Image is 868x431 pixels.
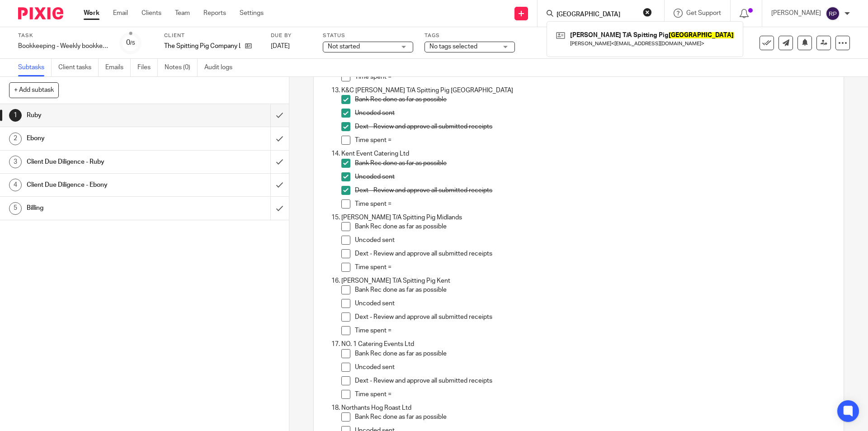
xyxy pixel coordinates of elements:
p: Dext - Review and approve all submitted receipts [355,376,834,385]
button: Clear [643,8,652,17]
label: Status [323,32,413,39]
a: Email [113,9,128,18]
p: Time spent = [355,72,834,81]
a: Team [175,9,190,18]
p: [PERSON_NAME] T/A Spitting Pig Midlands [341,213,834,222]
h1: Client Due Diligence - Ruby [27,155,183,169]
p: Bank Rec done as far as possible [355,159,834,168]
a: Audit logs [204,59,239,76]
h1: Billing [27,201,183,215]
a: Settings [240,9,264,18]
p: Uncoded sent [355,236,834,245]
p: Bank Rec done as far as possible [355,412,834,422]
h1: Client Due Diligence - Ebony [27,178,183,192]
a: Client tasks [58,59,99,76]
label: Client [164,32,259,39]
p: Dext - Review and approve all submitted receipts [355,122,834,131]
p: K&C [PERSON_NAME] T/A Spitting Pig [GEOGRAPHIC_DATA] [341,86,834,95]
h1: Ebony [27,132,183,145]
p: Bank Rec done as far as possible [355,285,834,294]
div: 2 [9,133,22,145]
small: /5 [130,41,135,46]
p: Time spent = [355,390,834,399]
span: No tags selected [429,43,477,50]
p: Uncoded sent [355,363,834,372]
a: Emails [105,59,131,76]
p: Dext - Review and approve all submitted receipts [355,186,834,195]
p: [PERSON_NAME] [771,9,821,18]
p: Bank Rec done as far as possible [355,222,834,231]
a: Subtasks [18,59,52,76]
p: Time spent = [355,263,834,272]
p: Time spent = [355,136,834,145]
p: [PERSON_NAME] T/A Spitting Pig Kent [341,276,834,285]
p: Uncoded sent [355,109,834,118]
a: Clients [142,9,161,18]
p: Time spent = [355,326,834,335]
label: Due by [271,32,311,39]
p: NO. 1 Catering Events Ltd [341,340,834,349]
span: Get Support [686,10,721,16]
label: Task [18,32,108,39]
div: 0 [126,38,135,48]
p: Dext - Review and approve all submitted receipts [355,313,834,322]
img: svg%3E [826,6,840,21]
a: Files [137,59,158,76]
button: + Add subtask [9,82,59,98]
p: Bank Rec done as far as possible [355,349,834,358]
p: The Spitting Pig Company Ltd [164,42,241,51]
div: 4 [9,179,22,191]
img: Pixie [18,7,63,19]
a: Notes (0) [165,59,198,76]
p: Dext - Review and approve all submitted receipts [355,249,834,258]
input: Search [556,11,637,19]
div: Bookkeeping - Weekly bookkeeping SP group [18,42,108,51]
div: 1 [9,109,22,122]
div: 3 [9,156,22,168]
p: Uncoded sent [355,299,834,308]
span: Not started [328,43,360,50]
p: Kent Event Catering Ltd [341,149,834,158]
p: Time spent = [355,199,834,208]
p: Uncoded sent [355,172,834,181]
a: Work [84,9,99,18]
p: Bank Rec done as far as possible [355,95,834,104]
p: Northants Hog Roast Ltd [341,403,834,412]
label: Tags [425,32,515,39]
h1: Ruby [27,109,183,122]
span: [DATE] [271,43,290,49]
a: Reports [203,9,226,18]
div: 5 [9,202,22,215]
